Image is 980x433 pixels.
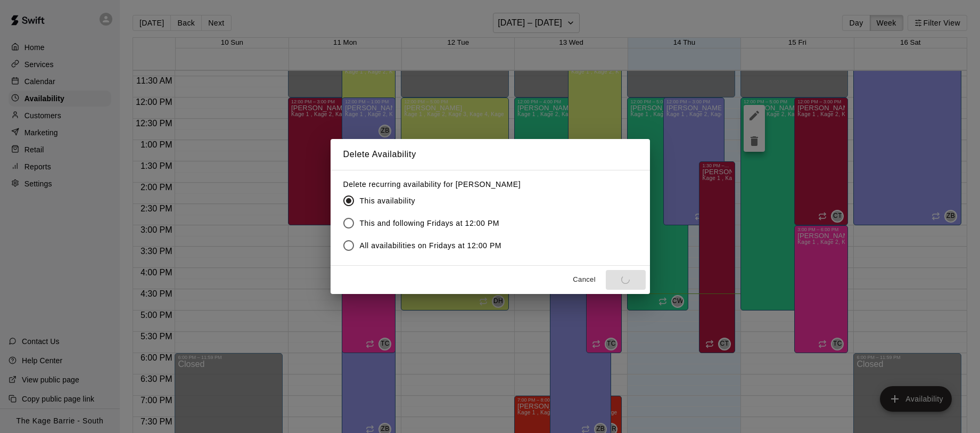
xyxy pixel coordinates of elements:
button: Cancel [567,272,602,288]
span: This availability [360,195,415,207]
label: Delete recurring availability for [PERSON_NAME] [343,179,521,190]
span: All availabilities on Fridays at 12:00 PM [360,240,502,251]
span: This and following Fridays at 12:00 PM [360,218,500,229]
h2: Delete Availability [331,139,650,170]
